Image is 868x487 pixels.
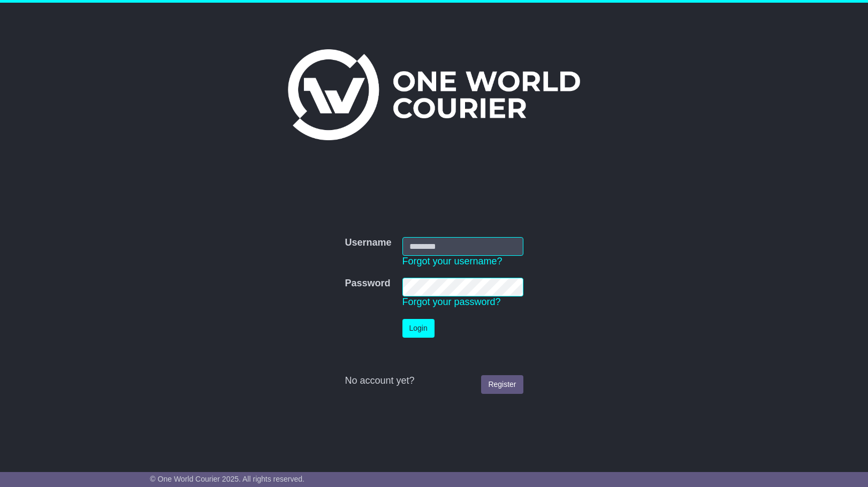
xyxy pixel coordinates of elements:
[150,475,304,483] span: © One World Courier 2025. All rights reserved.
[402,319,435,338] button: Login
[345,237,391,249] label: Username
[481,375,523,394] a: Register
[345,278,390,290] label: Password
[345,375,523,387] div: No account yet?
[402,296,501,307] a: Forgot your password?
[402,256,502,267] a: Forgot your username?
[288,49,580,140] img: One World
